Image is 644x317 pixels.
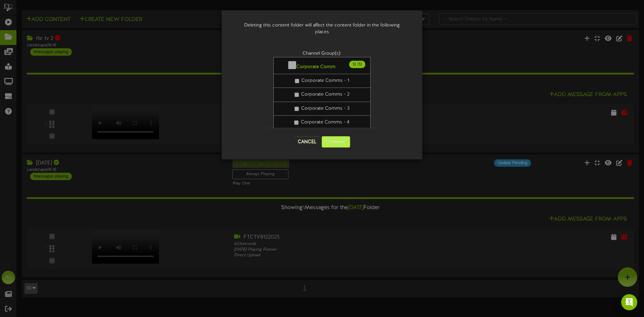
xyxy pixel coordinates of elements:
[295,77,349,84] label: Corporate Comms - 1
[295,79,299,83] input: Corporate Comms - 1
[294,91,350,98] label: Corporate Comms - 2
[273,50,371,57] div: Channel Group(s):
[621,294,637,310] div: Open Intercom Messenger
[294,105,350,112] label: Corporate Comms - 3
[294,137,320,147] button: Cancel
[322,136,350,148] button: Continue
[294,120,299,125] input: Corporate Comms - 4
[349,61,365,68] span: / 12
[294,119,350,126] label: Corporate Comms - 4
[353,62,357,67] span: 12
[232,15,412,42] div: Deleting this content folder will affect the content folder in the following places
[294,107,299,111] input: Corporate Comms - 3
[297,64,335,69] b: Corporate Comm
[294,93,299,97] input: Corporate Comms - 2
